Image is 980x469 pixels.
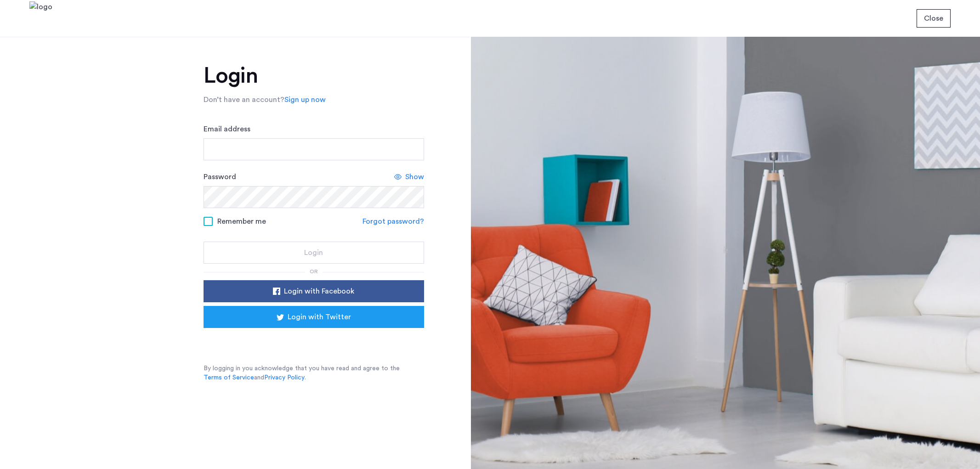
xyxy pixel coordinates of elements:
span: Don’t have an account? [204,96,284,103]
span: or [310,269,318,274]
span: Login with Facebook [284,286,354,297]
button: button [204,242,424,264]
a: Terms of Service [204,373,254,382]
span: Show [405,171,424,182]
button: button [917,9,951,28]
a: Sign up now [284,94,326,105]
img: logo [29,1,52,36]
label: Email address [204,124,250,135]
label: Password [204,171,236,182]
h1: Login [204,65,424,87]
span: Remember me [217,216,266,227]
button: button [204,280,424,302]
button: button [204,306,424,328]
span: Login with Twitter [288,311,351,322]
p: By logging in you acknowledge that you have read and agree to the and . [204,364,424,382]
a: Privacy Policy [264,373,305,382]
a: Forgot password? [363,216,424,227]
span: Close [924,13,943,24]
span: Login [304,247,323,258]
